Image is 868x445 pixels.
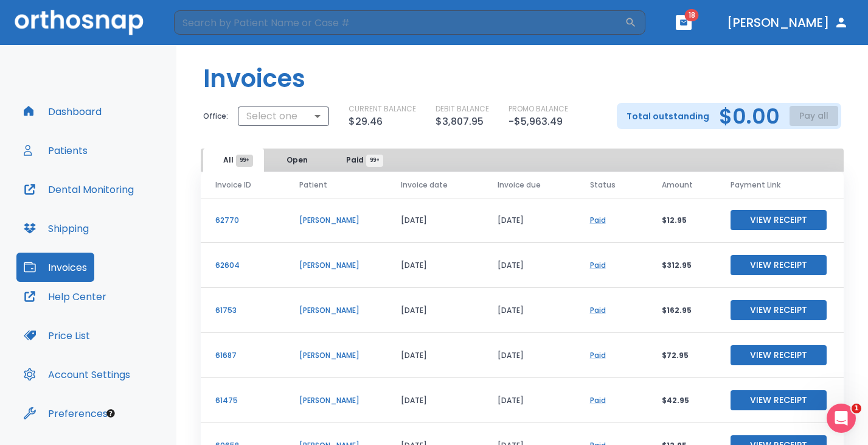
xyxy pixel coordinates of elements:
img: Orthosnap [15,10,144,35]
a: Paid [590,305,606,315]
button: Preferences [16,399,115,428]
div: Tooltip anchor [105,408,116,419]
button: View Receipt [731,390,827,410]
button: Patients [16,136,95,165]
span: Invoice ID [215,180,251,191]
p: Office: [203,111,228,122]
p: $3,807.95 [436,114,484,129]
p: [PERSON_NAME] [299,305,372,316]
iframe: Intercom live chat [827,404,856,433]
td: [DATE] [386,198,482,243]
span: Payment Link [731,180,780,191]
p: [PERSON_NAME] [299,350,372,361]
p: $29.46 [349,114,383,129]
p: $72.95 [662,350,701,361]
td: [DATE] [386,288,482,333]
p: [PERSON_NAME] [299,395,372,406]
p: -$5,963.49 [509,114,563,129]
button: [PERSON_NAME] [722,12,853,33]
a: View Receipt [731,214,827,225]
button: Invoices [16,253,94,282]
span: 1 [852,404,861,413]
p: 61753 [215,305,270,316]
a: Paid [590,350,606,360]
td: [DATE] [483,243,575,288]
p: [PERSON_NAME] [299,260,372,271]
button: Open [266,149,327,172]
td: [DATE] [386,378,482,423]
p: $12.95 [662,215,701,226]
p: [PERSON_NAME] [299,215,372,226]
span: Patient [299,180,327,191]
p: $312.95 [662,260,701,271]
button: Dental Monitoring [16,175,141,204]
p: PROMO BALANCE [509,103,568,114]
td: [DATE] [386,243,482,288]
a: View Receipt [731,394,827,405]
td: [DATE] [483,378,575,423]
a: View Receipt [731,304,827,315]
p: $42.95 [662,395,701,406]
p: 61475 [215,395,270,406]
p: 62604 [215,260,270,271]
button: Price List [16,321,97,350]
span: Invoice date [401,180,448,191]
p: CURRENT BALANCE [349,103,416,114]
p: 62770 [215,215,270,226]
a: View Receipt [731,259,827,270]
span: 99+ [236,155,253,167]
a: View Receipt [731,349,827,360]
span: Amount [662,180,693,191]
input: Search by Patient Name or Case # [174,10,625,35]
span: Status [590,180,616,191]
p: $162.95 [662,305,701,316]
button: View Receipt [731,345,827,365]
td: [DATE] [483,333,575,378]
span: 99+ [366,155,383,167]
td: [DATE] [483,288,575,333]
span: All [223,155,245,166]
a: Paid [590,395,606,405]
span: Paid [346,155,375,166]
h2: $0.00 [719,107,780,125]
p: 61687 [215,350,270,361]
td: [DATE] [386,333,482,378]
button: Dashboard [16,97,109,126]
button: Account Settings [16,360,137,389]
p: DEBIT BALANCE [436,103,489,114]
button: Help Center [16,282,114,311]
p: Total outstanding [627,109,709,124]
div: Select one [238,104,329,128]
td: [DATE] [483,198,575,243]
div: tabs [203,149,393,172]
button: View Receipt [731,300,827,320]
button: View Receipt [731,255,827,275]
button: Shipping [16,214,96,243]
a: Paid [590,215,606,225]
h1: Invoices [203,60,305,97]
span: 18 [685,9,699,21]
span: Invoice due [498,180,541,191]
button: View Receipt [731,210,827,230]
a: Paid [590,260,606,270]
